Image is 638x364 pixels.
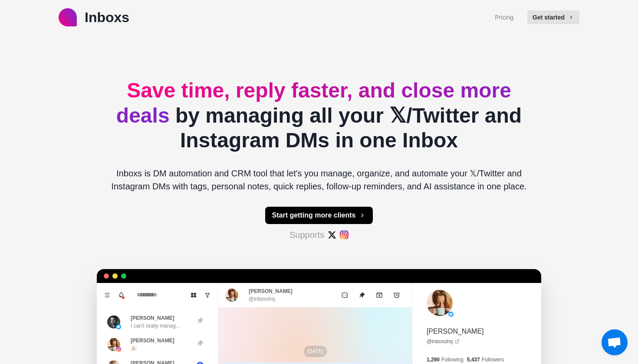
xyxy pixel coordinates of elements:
p: Following [441,356,464,364]
button: Mark as unread [336,286,353,304]
button: Get started [527,10,579,24]
a: logoInboxs [59,7,129,28]
a: @inboxshq [427,338,460,345]
p: Followers [482,356,504,364]
button: Unpin [353,286,371,304]
img: # [328,231,336,239]
img: picture [116,347,121,352]
button: Show unread conversations [201,288,214,302]
a: Pricing [495,13,513,22]
button: Add reminder [388,286,405,304]
p: 5,437 [467,356,480,364]
span: Save time, reply faster, and close more deals [116,79,511,127]
h2: by managing all your 𝕏/Twitter and Instagram DMs in one Inbox [104,78,534,153]
p: 🎉 [131,344,137,352]
p: Inboxs [85,7,129,28]
p: [PERSON_NAME] [131,314,174,322]
button: Board View [187,288,201,302]
p: Supports [289,228,324,241]
p: @inboxshq [249,295,275,303]
p: [PERSON_NAME] [427,326,484,337]
img: picture [427,290,453,316]
img: picture [225,289,238,302]
button: Notifications [114,288,128,302]
p: 1,290 [427,356,440,364]
p: [DATE] [304,346,327,357]
img: picture [116,324,121,329]
div: Open chat [602,329,628,355]
p: I can't really manag... [131,322,180,330]
img: logo [59,8,77,26]
img: # [340,231,349,239]
button: Archive [371,286,388,304]
p: Inboxs is DM automation and CRM tool that let's you manage, organize, and automate your 𝕏/Twitter... [104,167,534,193]
button: Menu [100,288,114,302]
img: picture [448,312,454,317]
img: picture [107,315,120,328]
img: picture [107,338,120,351]
p: [PERSON_NAME] [131,337,174,344]
button: Start getting more clients [265,207,373,224]
p: [PERSON_NAME] [249,287,293,295]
